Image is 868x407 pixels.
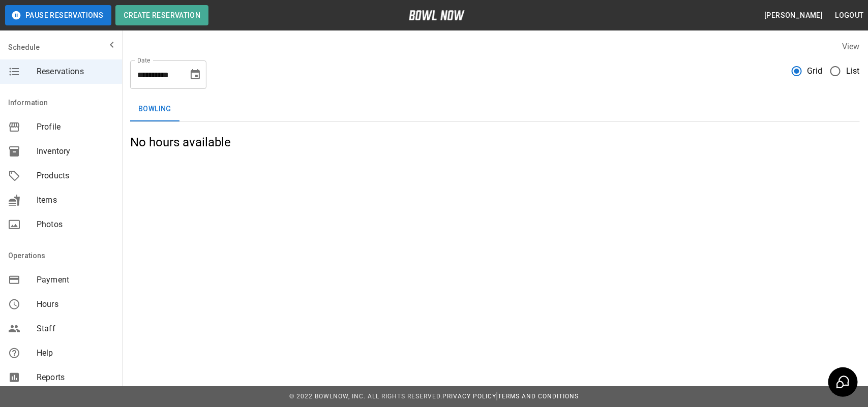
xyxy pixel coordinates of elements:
span: Payment [37,274,114,286]
span: Items [37,194,114,206]
button: [PERSON_NAME] [760,6,827,25]
span: Reports [37,371,114,384]
span: Grid [807,65,823,77]
span: Photos [37,218,114,231]
img: logo [409,10,465,20]
span: © 2022 BowlNow, Inc. All Rights Reserved. [289,393,442,400]
button: Pause Reservations [5,5,111,25]
span: Inventory [37,145,114,158]
a: Privacy Policy [442,393,496,400]
span: Reservations [37,66,114,78]
label: View [842,42,860,51]
button: Choose date, selected date is Sep 26, 2025 [185,65,205,85]
span: Hours [37,298,114,310]
button: Bowling [130,97,179,121]
button: Create Reservation [115,5,208,25]
div: inventory tabs [130,97,860,121]
button: Logout [831,6,868,25]
span: Staff [37,323,114,335]
span: Help [37,347,114,359]
span: Profile [37,121,114,133]
a: Terms and Conditions [498,393,579,400]
span: List [846,65,860,77]
span: Products [37,170,114,182]
h5: No hours available [130,134,231,150]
